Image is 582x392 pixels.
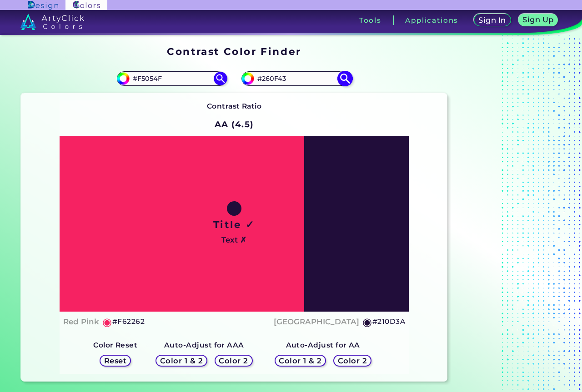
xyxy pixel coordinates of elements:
h5: #F62262 [112,316,145,327]
input: type color 2.. [254,72,339,84]
h4: Text ✗ [221,233,246,247]
strong: Auto-Adjust for AAA [164,341,244,349]
h4: [GEOGRAPHIC_DATA] [274,315,359,328]
img: icon search [214,72,227,85]
a: Sign In [476,15,509,26]
strong: Contrast Ratio [207,102,262,110]
h5: Sign In [480,17,505,24]
h5: Sign Up [524,16,552,23]
h5: Color 1 & 2 [281,357,320,364]
strong: Auto-Adjust for AA [286,341,360,349]
h5: #210D3A [372,316,405,327]
h1: Title ✓ [213,218,255,231]
input: type color 1.. [130,72,214,84]
h1: Contrast Color Finder [167,45,301,58]
strong: Color Reset [93,341,137,349]
h4: Red Pink [63,315,99,328]
h5: ◉ [102,317,112,327]
img: icon search [337,70,353,86]
h5: Color 1 & 2 [162,357,201,364]
h5: Reset [105,357,125,364]
h2: AA (4.5) [211,114,258,134]
img: ArtyClick Design logo [28,1,58,10]
a: Sign Up [520,15,556,26]
h3: Tools [359,17,381,24]
h5: Color 2 [339,357,366,364]
h3: Applications [405,17,458,24]
h5: Color 2 [221,357,247,364]
h5: ◉ [362,317,372,327]
img: logo_artyclick_colors_white.svg [20,14,85,30]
